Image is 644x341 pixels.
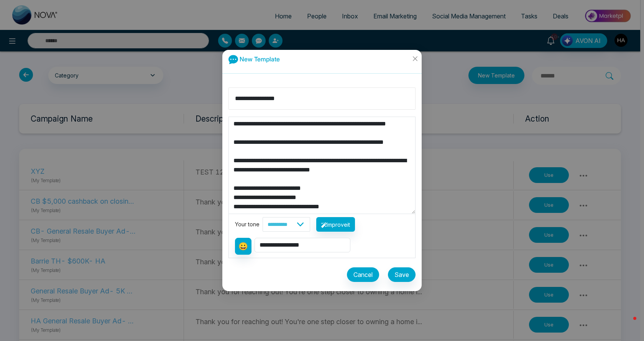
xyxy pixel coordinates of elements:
[347,267,379,282] button: Cancel
[618,315,636,333] iframe: Intercom live chat
[235,238,251,255] button: 😀
[412,56,418,62] span: close
[388,267,416,282] button: Save
[235,220,263,229] div: Your tone
[316,217,355,232] button: Improveit
[240,55,280,63] span: New Template
[408,50,422,71] button: Close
